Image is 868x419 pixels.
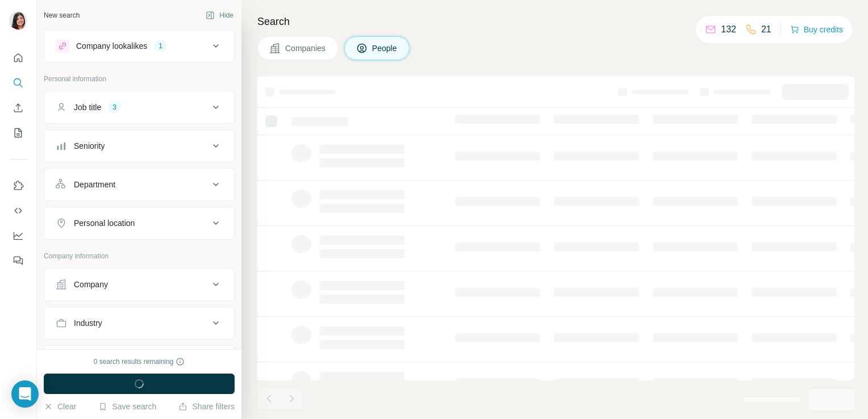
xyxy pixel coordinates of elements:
div: 0 search results remaining [94,357,185,367]
div: 3 [108,102,121,112]
div: Industry [74,317,102,329]
button: Industry [44,309,234,337]
span: Companies [285,43,327,54]
button: My lists [9,123,27,143]
button: Department [44,171,234,198]
button: Seniority [44,132,234,160]
button: Personal location [44,209,234,237]
div: Company [74,279,108,290]
p: 132 [721,23,736,36]
h4: Search [257,14,854,30]
button: HQ location [44,348,234,375]
button: Dashboard [9,225,27,246]
button: Enrich CSV [9,98,27,118]
button: Search [9,73,27,93]
button: Use Surfe on LinkedIn [9,175,27,196]
button: Company [44,271,234,298]
p: Company information [44,251,235,261]
button: Job title3 [44,94,234,121]
div: Personal location [74,217,135,229]
button: Clear [44,401,76,412]
p: 21 [761,23,771,36]
p: Personal information [44,74,235,84]
span: People [372,43,398,54]
button: Feedback [9,250,27,271]
div: Company lookalikes [76,40,147,52]
img: Avatar [9,11,27,30]
button: Use Surfe API [9,200,27,221]
button: Save search [98,401,156,412]
div: Department [74,179,115,190]
button: Company lookalikes1 [44,32,234,60]
div: Job title [74,102,101,113]
button: Share filters [178,401,235,412]
button: Hide [198,7,241,24]
div: New search [44,10,80,20]
button: Buy credits [790,22,843,37]
div: Open Intercom Messenger [11,380,39,408]
div: Seniority [74,140,105,152]
button: Quick start [9,48,27,68]
div: 1 [154,41,167,51]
